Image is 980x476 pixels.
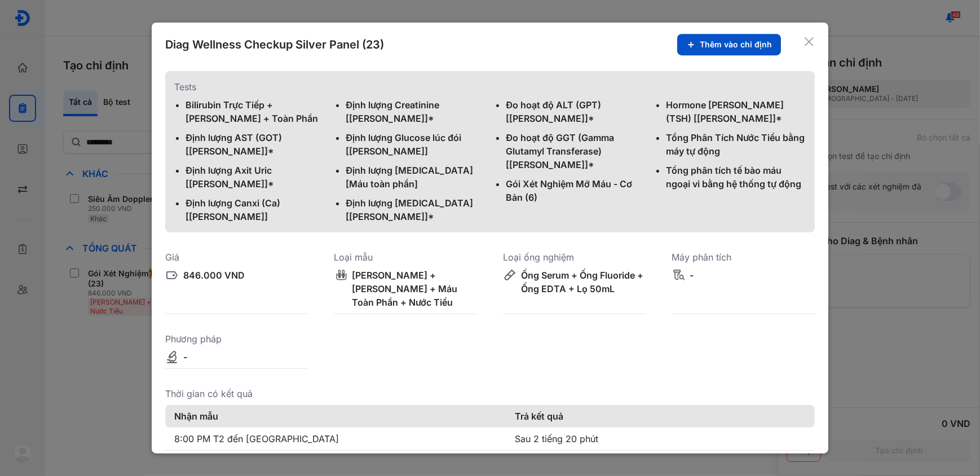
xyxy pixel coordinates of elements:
[165,427,506,451] td: 8:00 PM T2 đến [GEOGRAPHIC_DATA]
[666,98,806,125] div: Hormone [PERSON_NAME] (TSH) [[PERSON_NAME]]*
[346,196,485,223] div: Định lượng [MEDICAL_DATA] [[PERSON_NAME]]*
[506,451,815,474] td: Sau cutoff: 8:50 AM ngày hôm sau
[677,34,781,55] button: Thêm vào chỉ định
[346,98,485,125] div: Định lượng Creatinine [[PERSON_NAME]]*
[183,350,187,364] div: -
[506,427,815,451] td: Sau 2 tiếng 20 phút
[521,268,646,296] div: Ống Serum + Ống Fluoride + Ống EDTA + Lọ 50mL
[183,268,245,282] div: 846.000 VND
[165,405,506,427] th: Nhận mẫu
[186,164,325,191] div: Định lượng Axit Uric [[PERSON_NAME]]*
[506,98,646,125] div: Đo hoạt độ ALT (GPT) [[PERSON_NAME]]*
[506,405,815,427] th: Trả kết quả
[334,250,477,264] div: Loại mẫu
[352,268,477,309] div: [PERSON_NAME] + [PERSON_NAME] + Máu Toàn Phần + Nước Tiểu
[186,98,325,125] div: Bilirubin Trực Tiếp + [PERSON_NAME] + Toàn Phần
[506,131,646,171] div: Đo hoạt độ GGT (Gamma Glutamyl Transferase) [[PERSON_NAME]]*
[165,387,815,400] div: Thời gian có kết quả
[346,131,485,158] div: Định lượng Glucose lúc đói [[PERSON_NAME]]
[666,131,806,158] div: Tổng Phân Tích Nước Tiểu bằng máy tự động
[346,164,485,191] div: Định lượng [MEDICAL_DATA] [Máu toàn phần]
[165,37,384,52] div: Diag Wellness Checkup Silver Panel (23)
[165,451,506,474] td: 8:00 PM CN
[165,250,308,264] div: Giá
[506,177,646,204] div: Gói Xét Nghiệm Mỡ Máu - Cơ Bản (6)
[165,332,308,346] div: Phương pháp
[666,164,806,191] div: Tổng phân tích tế bào máu ngoại vi bằng hệ thống tự động
[503,250,646,264] div: Loại ống nghiệm
[672,250,815,264] div: Máy phân tích
[174,80,806,94] div: Tests
[690,268,694,282] div: -
[186,131,325,158] div: Định lượng AST (GOT) [[PERSON_NAME]]*
[186,196,325,223] div: Định lượng Canxi (Ca) [[PERSON_NAME]]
